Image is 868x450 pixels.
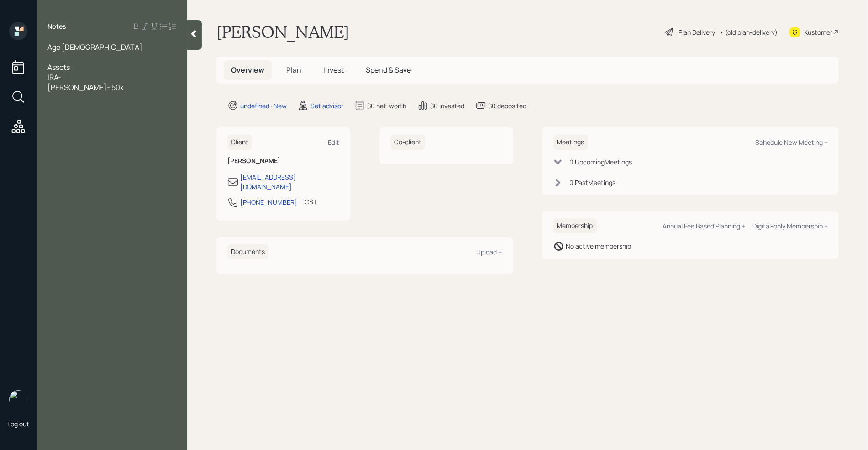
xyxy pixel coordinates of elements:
div: Digital-only Membership + [752,222,828,230]
h6: [PERSON_NAME] [227,157,339,165]
div: Schedule New Meeting + [755,138,828,147]
img: retirable_logo.png [9,390,27,408]
span: Overview [231,65,264,75]
div: No active membership [566,241,631,251]
div: $0 deposited [488,101,526,111]
span: Assets [47,62,70,72]
div: Kustomer [804,27,832,37]
h6: Meetings [553,135,588,150]
span: Invest [323,65,344,75]
div: Edit [328,138,339,147]
div: 0 Past Meeting s [570,178,616,187]
h6: Co-client [390,135,425,150]
div: Plan Delivery [679,27,715,37]
div: $0 invested [430,101,464,111]
div: [PHONE_NUMBER] [240,197,297,207]
div: • (old plan-delivery) [720,27,778,37]
div: Upload + [477,248,502,256]
span: IRA- [47,72,61,82]
h6: Membership [553,218,597,233]
div: Annual Fee Based Planning + [663,222,745,230]
div: Log out [7,419,29,428]
h1: [PERSON_NAME] [216,22,349,42]
div: 0 Upcoming Meeting s [570,157,632,167]
h6: Client [227,135,252,150]
div: Set advisor [310,101,343,111]
label: Notes [47,22,66,31]
div: $0 net-worth [367,101,406,111]
div: [EMAIL_ADDRESS][DOMAIN_NAME] [240,172,339,191]
span: [PERSON_NAME]- 50k [47,82,124,92]
span: Age [DEMOGRAPHIC_DATA] [47,42,142,52]
div: undefined · New [240,101,287,111]
div: CST [305,197,317,206]
h6: Documents [227,244,268,259]
span: Spend & Save [366,65,411,75]
span: Plan [286,65,301,75]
